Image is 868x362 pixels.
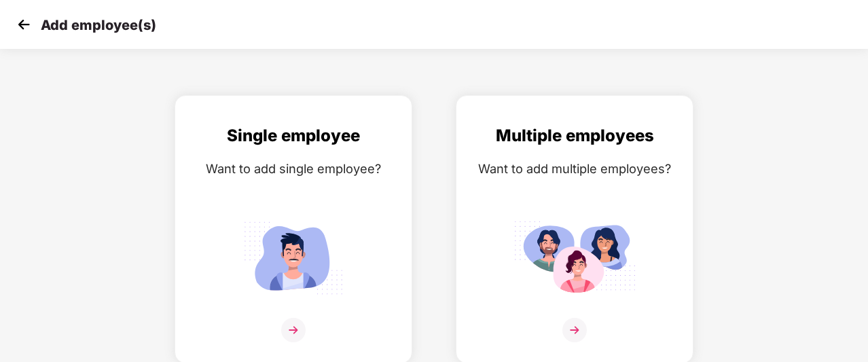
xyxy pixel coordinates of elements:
img: svg+xml;base64,PHN2ZyB4bWxucz0iaHR0cDovL3d3dy53My5vcmcvMjAwMC9zdmciIHdpZHRoPSIzNiIgaGVpZ2h0PSIzNi... [562,318,587,342]
div: Want to add single employee? [189,159,398,179]
img: svg+xml;base64,PHN2ZyB4bWxucz0iaHR0cDovL3d3dy53My5vcmcvMjAwMC9zdmciIGlkPSJTaW5nbGVfZW1wbG95ZWUiIH... [232,215,355,300]
img: svg+xml;base64,PHN2ZyB4bWxucz0iaHR0cDovL3d3dy53My5vcmcvMjAwMC9zdmciIHdpZHRoPSIzMCIgaGVpZ2h0PSIzMC... [14,14,34,35]
img: svg+xml;base64,PHN2ZyB4bWxucz0iaHR0cDovL3d3dy53My5vcmcvMjAwMC9zdmciIHdpZHRoPSIzNiIgaGVpZ2h0PSIzNi... [281,318,306,342]
img: svg+xml;base64,PHN2ZyB4bWxucz0iaHR0cDovL3d3dy53My5vcmcvMjAwMC9zdmciIGlkPSJNdWx0aXBsZV9lbXBsb3llZS... [513,215,636,300]
p: Add employee(s) [41,17,156,33]
div: Want to add multiple employees? [470,159,679,179]
div: Multiple employees [470,123,679,149]
div: Single employee [189,123,398,149]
